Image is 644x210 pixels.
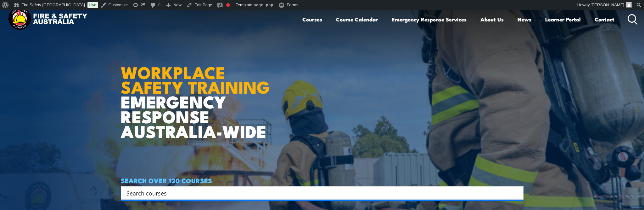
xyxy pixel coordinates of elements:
[128,189,511,197] form: Search form
[87,2,98,8] a: Live
[302,11,322,28] a: Courses
[121,59,270,100] strong: WORKPLACE SAFETY TRAINING
[392,11,467,28] a: Emergency Response Services
[595,11,614,28] a: Contact
[226,3,230,7] div: Needs improvement
[545,11,581,28] a: Learner Portal
[512,189,521,197] button: Search magnifier button
[121,49,275,138] h1: EMERGENCY RESPONSE AUSTRALIA-WIDE
[121,177,524,184] h4: SEARCH OVER 120 COURSES
[254,3,273,7] span: page.php
[480,11,504,28] a: About Us
[591,3,624,7] span: [PERSON_NAME]
[126,188,510,198] input: Search input
[518,11,531,28] a: News
[336,11,378,28] a: Course Calendar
